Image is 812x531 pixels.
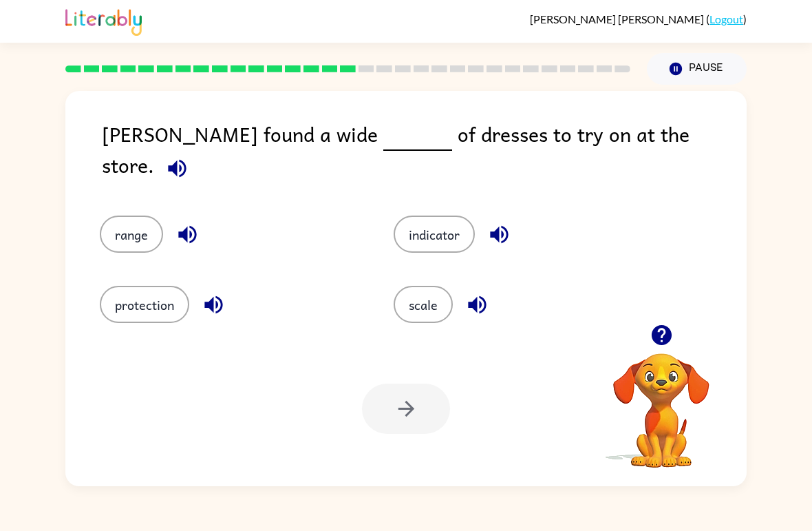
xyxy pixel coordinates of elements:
button: range [100,216,163,253]
span: [PERSON_NAME] [PERSON_NAME] [530,12,706,25]
a: Logout [709,12,743,25]
button: scale [394,286,453,323]
video: Your browser must support playing .mp4 files to use Literably. Please try using another browser. [592,332,730,470]
button: indicator [394,216,475,253]
div: [PERSON_NAME] found a wide of dresses to try on at the store. [102,118,747,188]
div: ( ) [530,12,747,25]
img: Literably [65,6,142,36]
button: Pause [647,53,747,85]
button: protection [100,286,189,323]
